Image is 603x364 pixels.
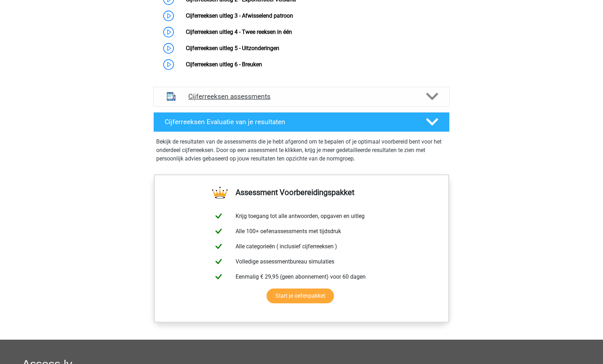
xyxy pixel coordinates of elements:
a: Cijferreeksen Evaluatie van je resultaten [151,112,452,132]
a: Cijferreeksen uitleg 4 - Twee reeksen in één [186,29,292,35]
p: Bekijk de resultaten van de assessments die je hebt afgerond om te bepalen of je optimaal voorber... [156,138,447,163]
h4: Cijferreeksen Evaluatie van je resultaten [165,118,415,126]
a: assessments Cijferreeksen assessments [151,87,452,107]
a: Start je oefenpakket [267,289,334,303]
a: Cijferreeksen uitleg 3 - Afwisselend patroon [186,12,293,19]
img: cijferreeksen assessments [162,87,180,105]
a: Cijferreeksen uitleg 5 - Uitzonderingen [186,45,279,51]
h4: Cijferreeksen assessments [188,92,415,101]
a: Cijferreeksen uitleg 6 - Breuken [186,61,262,68]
